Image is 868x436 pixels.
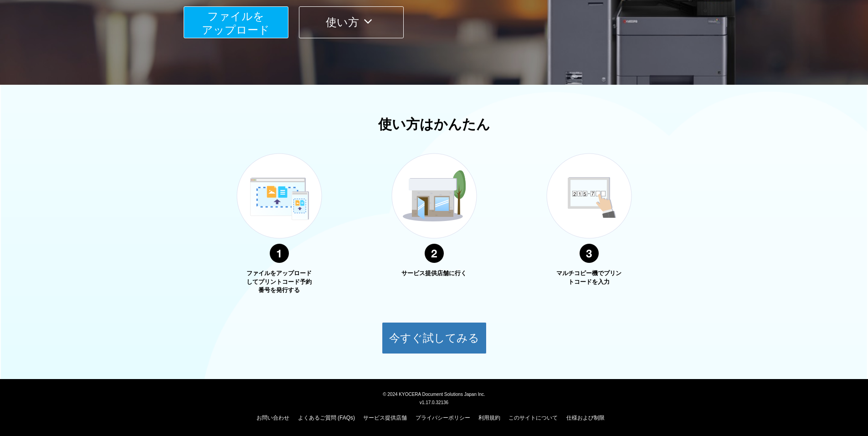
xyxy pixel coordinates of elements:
span: © 2024 KYOCERA Document Solutions Japan Inc. [383,391,485,397]
button: 使い方 [299,6,404,38]
a: このサイトについて [508,415,558,421]
a: よくあるご質問 (FAQs) [298,415,355,421]
p: サービス提供店舗に行く [400,269,468,278]
p: マルチコピー機でプリントコードを入力 [555,269,623,286]
a: お問い合わせ [257,415,289,421]
a: プライバシーポリシー [416,415,470,421]
button: 今すぐ試してみる [382,322,487,354]
button: ファイルを​​アップロード [184,6,288,38]
p: ファイルをアップロードしてプリントコード予約番号を発行する [245,269,313,295]
a: サービス提供店舗 [363,415,407,421]
a: 仕様および制限 [566,415,605,421]
span: ファイルを ​​アップロード [202,10,270,36]
span: v1.17.0.32136 [420,400,448,405]
a: 利用規約 [478,415,500,421]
